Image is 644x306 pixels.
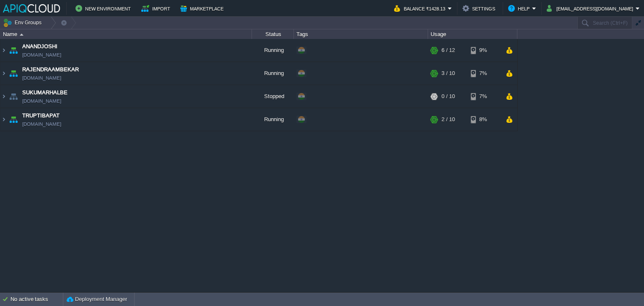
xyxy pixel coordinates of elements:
img: AMDAwAAAACH5BAEAAAAALAAAAAABAAEAAAICRAEAOw== [20,34,23,36]
button: [EMAIL_ADDRESS][DOMAIN_NAME] [547,3,636,13]
img: AMDAwAAAACH5BAEAAAAALAAAAAABAAEAAAICRAEAOw== [8,108,19,131]
button: Marketplace [180,3,226,13]
button: Settings [462,3,498,13]
div: 6 / 12 [441,39,455,62]
img: AMDAwAAAACH5BAEAAAAALAAAAAABAAEAAAICRAEAOw== [0,85,7,108]
a: [DOMAIN_NAME] [22,120,61,128]
a: [DOMAIN_NAME] [22,74,61,82]
img: AMDAwAAAACH5BAEAAAAALAAAAAABAAEAAAICRAEAOw== [0,108,7,131]
div: 2 / 10 [441,108,455,131]
a: ANANDJOSHI [22,42,57,51]
img: AMDAwAAAACH5BAEAAAAALAAAAAABAAEAAAICRAEAOw== [8,62,19,85]
div: 3 / 10 [441,62,455,85]
img: AMDAwAAAACH5BAEAAAAALAAAAAABAAEAAAICRAEAOw== [0,39,7,62]
a: TRUPTIBAPAT [22,112,60,120]
div: 8% [471,108,498,131]
div: Status [252,29,293,39]
div: Running [252,39,294,62]
img: APIQCloud [3,4,60,13]
button: Balance ₹1428.13 [394,3,448,13]
div: No active tasks [10,293,63,306]
div: 9% [471,39,498,62]
img: AMDAwAAAACH5BAEAAAAALAAAAAABAAEAAAICRAEAOw== [0,62,7,85]
div: Running [252,108,294,131]
div: Running [252,62,294,85]
div: 7% [471,62,498,85]
div: Usage [428,29,517,39]
a: [DOMAIN_NAME] [22,97,61,105]
button: Env Groups [3,17,44,29]
div: Name [1,29,252,39]
a: [DOMAIN_NAME] [22,51,61,59]
button: Import [141,3,173,13]
button: New Environment [75,3,133,13]
img: AMDAwAAAACH5BAEAAAAALAAAAAABAAEAAAICRAEAOw== [8,39,19,62]
div: Tags [294,29,428,39]
img: AMDAwAAAACH5BAEAAAAALAAAAAABAAEAAAICRAEAOw== [8,85,19,108]
button: Help [508,3,532,13]
div: 7% [471,85,498,108]
div: Stopped [252,85,294,108]
a: RAJENDRAAMBEKAR [22,65,79,74]
a: SUKUMARHALBE [22,88,68,97]
button: Deployment Manager [67,295,127,303]
div: 0 / 10 [441,85,455,108]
